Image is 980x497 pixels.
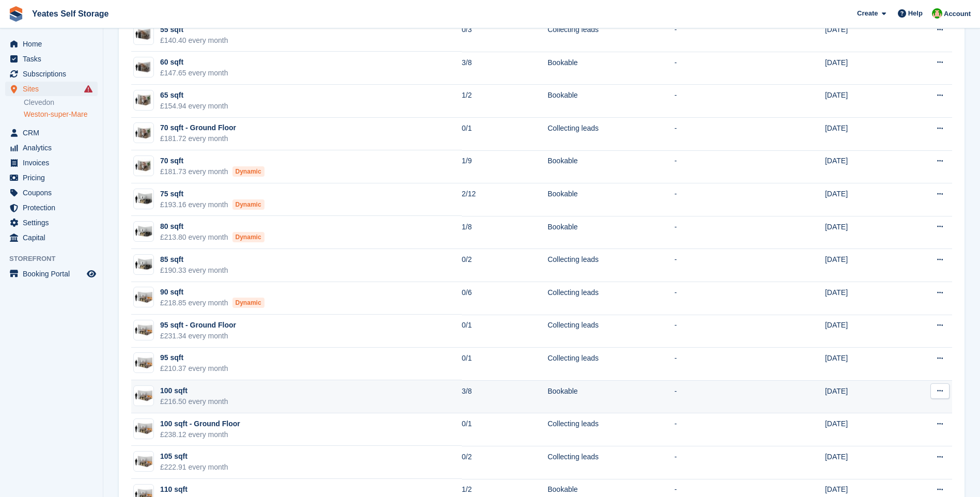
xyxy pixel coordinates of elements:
span: Capital [23,230,85,245]
td: [DATE] [825,282,898,315]
td: [DATE] [825,348,898,381]
span: Sites [23,82,85,96]
span: Subscriptions [23,67,85,81]
div: £181.73 every month [160,166,265,177]
div: 65 sqft [160,90,228,101]
span: Account [944,9,971,19]
span: Protection [23,200,85,215]
div: 110 sqft [160,484,228,495]
img: 100-sqft-unit.jpg [134,389,153,403]
div: 95 sqft - Ground Floor [160,320,236,331]
div: 80 sqft [160,221,265,232]
td: - [675,380,770,413]
div: 85 sqft [160,254,228,265]
a: menu [5,170,98,185]
td: - [675,216,770,249]
img: 100-sqft-unit.jpg [134,323,153,338]
td: Collecting leads [548,19,675,52]
div: £216.50 every month [160,396,228,407]
div: 70 sqft [160,156,265,166]
img: stora-icon-8386f47178a22dfd0bd8f6a31ec36ba5ce8667c1dd55bd0f319d3a0aa187defe.svg [8,6,24,22]
a: menu [5,230,98,245]
span: Help [908,8,923,19]
td: - [675,85,770,118]
a: Preview store [85,268,98,280]
td: Collecting leads [548,118,675,151]
i: Smart entry sync failures have occurred [84,85,92,93]
div: 55 sqft [160,24,228,35]
div: 90 sqft [160,287,265,298]
div: 70 sqft - Ground Floor [160,122,236,133]
img: Angela Field [932,8,942,19]
td: [DATE] [825,249,898,282]
a: menu [5,52,98,66]
img: 60-sqft-unit.jpg [134,60,153,75]
td: Bookable [548,150,675,183]
div: 95 sqft [160,352,228,363]
td: 0/2 [462,446,548,479]
div: Dynamic [232,199,265,210]
span: Tasks [23,52,85,66]
td: 3/8 [462,52,548,85]
td: Collecting leads [548,315,675,348]
div: £222.91 every month [160,462,228,473]
td: [DATE] [825,118,898,151]
td: [DATE] [825,380,898,413]
img: 100-sqft-unit.jpg [134,454,153,469]
img: 64-sqft-unit.jpg [134,92,153,107]
a: Weston-super-Mare [24,110,98,119]
a: menu [5,156,98,170]
span: Booking Portal [23,267,85,281]
div: 100 sqft [160,385,228,396]
div: £231.34 every month [160,331,236,341]
td: [DATE] [825,150,898,183]
td: [DATE] [825,52,898,85]
td: 1/8 [462,216,548,249]
td: 3/8 [462,380,548,413]
td: 0/1 [462,118,548,151]
td: Collecting leads [548,348,675,381]
div: Dynamic [232,232,265,242]
a: menu [5,267,98,281]
td: [DATE] [825,216,898,249]
td: Collecting leads [548,446,675,479]
div: £210.37 every month [160,363,228,374]
div: 100 sqft - Ground Floor [160,418,240,429]
a: menu [5,215,98,230]
span: Pricing [23,170,85,185]
td: Bookable [548,216,675,249]
div: £193.16 every month [160,199,265,210]
a: menu [5,82,98,96]
span: Invoices [23,156,85,170]
td: - [675,282,770,315]
td: 0/6 [462,282,548,315]
td: Collecting leads [548,282,675,315]
a: menu [5,37,98,51]
td: - [675,183,770,216]
img: 64-sqft-unit.jpg [134,126,153,141]
td: 1/9 [462,150,548,183]
div: 105 sqft [160,451,228,462]
a: menu [5,141,98,155]
span: Storefront [9,254,103,264]
div: £140.40 every month [160,35,228,46]
span: Coupons [23,185,85,200]
span: Create [857,8,878,19]
div: £213.80 every month [160,232,265,243]
a: menu [5,200,98,215]
div: £238.12 every month [160,429,240,440]
td: - [675,118,770,151]
img: 100-sqft-unit.jpg [134,421,153,436]
td: Collecting leads [548,249,675,282]
td: Bookable [548,85,675,118]
div: Dynamic [232,298,265,308]
td: - [675,315,770,348]
td: - [675,413,770,446]
div: £154.94 every month [160,101,228,112]
span: Settings [23,215,85,230]
span: CRM [23,126,85,140]
td: Collecting leads [548,413,675,446]
img: 100-sqft-unit.jpg [134,355,153,370]
img: 64-sqft-unit.jpg [134,159,153,174]
div: £147.65 every month [160,68,228,79]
